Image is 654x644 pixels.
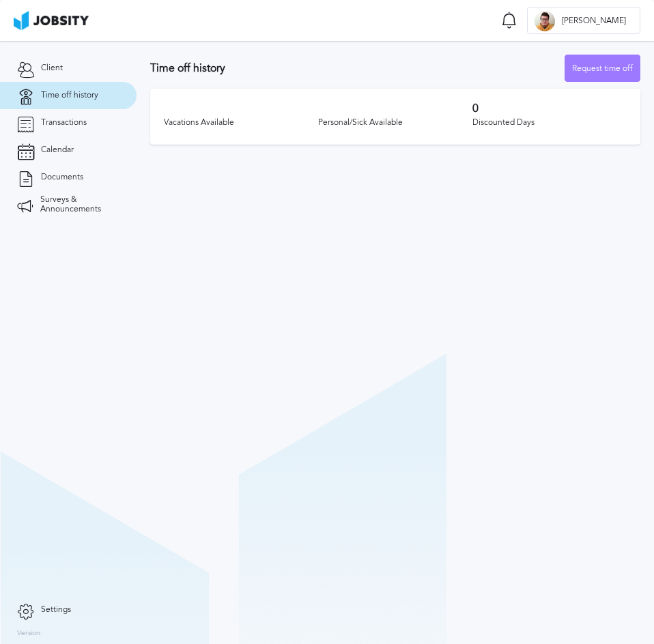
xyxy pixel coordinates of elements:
[41,118,87,128] span: Transactions
[472,118,627,128] div: Discounted Days
[14,11,89,30] img: ab4bad089aa723f57921c736e9817d99.png
[41,173,83,182] span: Documents
[318,118,472,128] div: Personal/Sick Available
[535,11,555,31] div: J
[472,102,627,115] h3: 0
[565,55,640,83] div: Request time off
[41,63,63,73] span: Client
[555,16,633,26] span: [PERSON_NAME]
[150,62,565,74] h3: Time off history
[164,118,318,128] div: Vacations Available
[41,605,71,615] span: Settings
[527,7,640,34] button: J[PERSON_NAME]
[40,195,119,214] span: Surveys & Announcements
[41,145,74,155] span: Calendar
[41,91,98,100] span: Time off history
[17,630,42,638] label: Version:
[565,55,640,82] button: Request time off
